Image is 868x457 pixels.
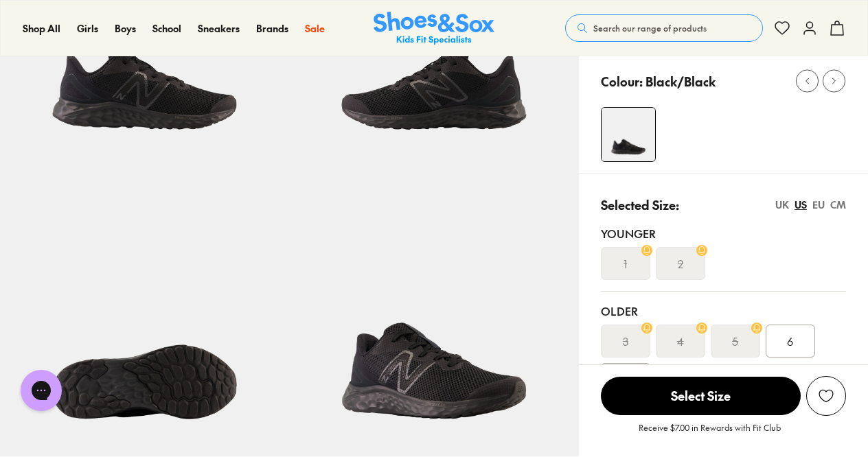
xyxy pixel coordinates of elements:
s: 1 [624,255,627,272]
div: CM [830,198,846,212]
span: Brands [256,21,288,35]
span: Search our range of products [593,22,707,34]
button: Select Size [601,376,801,416]
div: Older [601,303,846,319]
p: Black/Black [646,72,716,91]
img: 4-453069_1 [602,108,655,161]
a: Shoes & Sox [374,12,494,45]
p: Selected Size: [601,196,679,214]
span: 6 [787,333,793,349]
span: Girls [77,21,98,35]
a: Sneakers [198,21,240,36]
a: Boys [115,21,136,36]
span: Sale [305,21,325,35]
div: US [795,198,807,212]
p: Receive $7.00 in Rewards with Fit Club [639,421,781,446]
span: Shop All [23,21,60,35]
s: 4 [677,333,684,349]
a: School [152,21,181,36]
span: Select Size [601,377,801,415]
p: Colour: [601,72,643,91]
s: 2 [678,255,683,272]
iframe: Gorgias live chat messenger [14,365,69,416]
button: Add to Wishlist [806,376,846,416]
div: Younger [601,225,846,242]
img: SNS_Logo_Responsive.svg [374,12,494,45]
span: Sneakers [198,21,240,35]
div: EU [812,198,825,212]
span: Boys [115,21,136,35]
div: UK [775,198,789,212]
a: Sale [305,21,325,36]
a: Shop All [23,21,60,36]
s: 3 [623,333,628,349]
s: 5 [732,333,738,349]
span: School [152,21,181,35]
a: Brands [256,21,288,36]
img: 7-453072_1 [289,167,578,456]
a: Girls [77,21,98,36]
button: Search our range of products [565,14,763,42]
